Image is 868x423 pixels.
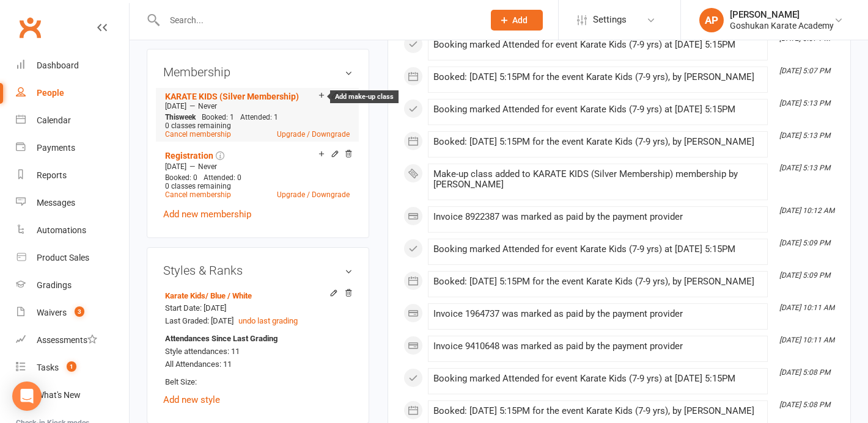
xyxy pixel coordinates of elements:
[16,327,129,354] a: Assessments
[198,102,217,110] span: Never
[37,253,89,262] div: Product Sales
[165,182,231,190] span: 0 classes remaining
[779,303,834,312] i: [DATE] 10:11 AM
[75,306,84,317] span: 3
[779,99,830,107] i: [DATE] 5:13 PM
[37,143,75,153] div: Payments
[433,169,762,190] div: Make-up class added to KARATE KIDS (Silver Membership) membership by [PERSON_NAME]
[165,130,231,139] a: Cancel membership
[198,162,217,171] span: Never
[37,60,79,70] div: Dashboard
[730,20,834,31] div: Goshukan Karate Academy
[37,363,59,372] div: Tasks
[277,130,350,139] a: Upgrade / Downgrade
[433,277,762,287] div: Booked: [DATE] 5:15PM for the event Karate Kids (7-9 yrs), by [PERSON_NAME]
[779,400,830,409] i: [DATE] 5:08 PM
[512,15,528,25] span: Add
[779,271,830,280] i: [DATE] 5:09 PM
[162,101,353,111] div: —
[730,9,834,20] div: [PERSON_NAME]
[779,336,834,344] i: [DATE] 10:11 AM
[16,107,129,134] a: Calendar
[16,189,129,217] a: Messages
[165,347,240,356] span: Style attendances: 11
[204,173,241,182] span: Attended: 0
[165,173,197,182] span: Booked: 0
[165,291,252,300] a: Karate Kids
[165,333,278,345] strong: Attendances Since Last Grading
[779,67,830,75] i: [DATE] 5:07 PM
[37,115,71,125] div: Calendar
[433,137,762,147] div: Booked: [DATE] 5:15PM for the event Karate Kids (7-9 yrs), by [PERSON_NAME]
[16,354,129,381] a: Tasks 1
[433,212,762,222] div: Invoice 8922387 was marked as paid by the payment provider
[433,341,762,352] div: Invoice 9410648 was marked as paid by the payment provider
[165,360,232,369] span: All Attendances: 11
[779,368,830,377] i: [DATE] 5:08 PM
[163,209,251,220] a: Add new membership
[277,190,350,199] a: Upgrade / Downgrade
[165,377,197,386] span: Belt Size:
[37,390,81,400] div: What's New
[37,308,67,317] div: Waivers
[37,170,67,180] div: Reports
[16,52,129,79] a: Dashboard
[202,113,234,121] span: Booked: 1
[240,113,278,121] span: Attended: 1
[165,102,186,110] span: [DATE]
[37,280,72,290] div: Gradings
[433,40,762,50] div: Booking marked Attended for event Karate Kids (7-9 yrs) at [DATE] 5:15PM
[163,394,220,405] a: Add new style
[165,303,226,313] span: Start Date: [DATE]
[779,131,830,140] i: [DATE] 5:13 PM
[433,406,762,416] div: Booked: [DATE] 5:15PM for the event Karate Kids (7-9 yrs), by [PERSON_NAME]
[699,8,724,32] div: AP
[593,6,627,34] span: Settings
[165,113,179,121] span: This
[205,291,252,300] span: / Blue / White
[165,151,213,161] a: Registration
[16,244,129,272] a: Product Sales
[165,92,299,101] a: KARATE KIDS (Silver Membership)
[12,381,42,411] div: Open Intercom Messenger
[16,217,129,244] a: Automations
[67,361,76,372] span: 1
[433,309,762,319] div: Invoice 1964737 was marked as paid by the payment provider
[779,239,830,247] i: [DATE] 5:09 PM
[433,244,762,255] div: Booking marked Attended for event Karate Kids (7-9 yrs) at [DATE] 5:15PM
[779,164,830,172] i: [DATE] 5:13 PM
[162,162,353,172] div: —
[165,316,234,325] span: Last Graded: [DATE]
[37,88,64,98] div: People
[433,374,762,384] div: Booking marked Attended for event Karate Kids (7-9 yrs) at [DATE] 5:15PM
[16,134,129,162] a: Payments
[433,72,762,82] div: Booked: [DATE] 5:15PM for the event Karate Kids (7-9 yrs), by [PERSON_NAME]
[165,121,231,130] span: 0 classes remaining
[15,12,45,43] a: Clubworx
[16,79,129,107] a: People
[238,315,298,328] button: undo last grading
[162,113,199,121] div: week
[165,190,231,199] a: Cancel membership
[37,335,97,345] div: Assessments
[16,162,129,189] a: Reports
[16,299,129,327] a: Waivers 3
[163,264,353,277] h3: Styles & Ranks
[433,104,762,115] div: Booking marked Attended for event Karate Kids (7-9 yrs) at [DATE] 5:15PM
[16,381,129,409] a: What's New
[330,90,399,103] div: Add make-up class
[37,225,86,235] div: Automations
[165,162,186,171] span: [DATE]
[779,206,834,215] i: [DATE] 10:12 AM
[163,65,353,79] h3: Membership
[16,272,129,299] a: Gradings
[491,10,543,31] button: Add
[161,12,475,29] input: Search...
[37,198,75,208] div: Messages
